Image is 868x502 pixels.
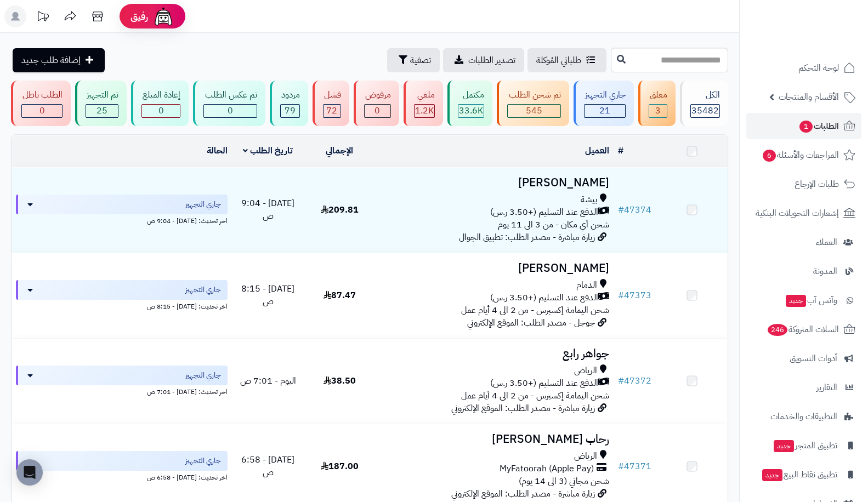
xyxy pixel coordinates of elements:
[365,105,390,117] div: 0
[401,81,445,126] a: ملغي 1.2K
[618,289,651,302] a: #47373
[241,453,294,479] span: [DATE] - 6:58 ص
[285,104,296,117] span: 79
[414,89,435,101] div: ملغي
[380,176,610,189] h3: [PERSON_NAME]
[16,214,228,226] div: اخر تحديث: [DATE] - 9:04 ص
[785,293,837,308] span: وآتس آب
[324,289,356,302] span: 87.47
[207,144,228,157] a: الحالة
[767,322,839,337] span: السلات المتروكة
[451,487,595,500] span: زيارة مباشرة - مصدر الطلب: الموقع الإلكتروني
[468,54,515,67] span: تصدير الطلبات
[746,374,861,401] a: التقارير
[490,377,598,390] span: الدفع عند التسليم (+3.50 ر.س)
[380,433,610,446] h3: رحاب [PERSON_NAME]
[280,89,300,101] div: مردود
[649,89,667,101] div: معلق
[324,105,341,117] div: 72
[746,403,861,430] a: التطبيقات والخدمات
[204,105,256,117] div: 0
[142,105,180,117] div: 0
[445,81,495,126] a: مكتمل 33.6K
[415,104,434,117] span: 1.2K
[158,104,164,117] span: 0
[185,199,221,210] span: جاري التجهيز
[185,284,221,295] span: جاري التجهيز
[16,459,43,486] div: Open Intercom Messenger
[326,144,353,157] a: الإجمالي
[519,475,609,488] span: شحن مجاني (3 الى 14 يوم)
[152,5,174,27] img: ai-face.png
[585,105,625,117] div: 21
[508,105,560,117] div: 545
[618,144,623,157] a: #
[768,324,787,336] span: 246
[321,203,359,216] span: 209.81
[458,105,484,117] div: 33587
[281,105,299,117] div: 79
[451,402,595,415] span: زيارة مباشرة - مصدر الطلب: الموقع الإلكتروني
[228,104,233,117] span: 0
[459,231,595,244] span: زيارة مباشرة - مصدر الطلب: تطبيق الجوال
[746,287,861,313] a: وآتس آبجديد
[746,113,861,139] a: الطلبات1
[86,105,118,117] div: 25
[141,89,180,101] div: إعادة المبلغ
[380,347,610,360] h3: جواهر رابع
[507,89,560,101] div: تم شحن الطلب
[16,300,228,311] div: اخر تحديث: [DATE] - 8:15 ص
[618,203,651,216] a: #47374
[323,89,341,101] div: فشل
[364,89,391,101] div: مرفوض
[746,55,861,81] a: لوحة التحكم
[574,450,597,463] span: الرياض
[490,292,598,304] span: الدفع عند التسليم (+3.50 ر.س)
[576,279,597,292] span: الدمام
[324,374,356,387] span: 38.50
[458,89,484,101] div: مكتمل
[459,104,483,117] span: 33.6K
[762,147,839,163] span: المراجعات والأسئلة
[678,81,730,126] a: الكل35482
[243,144,293,157] a: تاريخ الطلب
[773,438,837,453] span: تطبيق المتجر
[443,48,524,72] a: تصدير الطلبات
[799,121,813,133] span: 1
[415,105,434,117] div: 1150
[241,282,294,308] span: [DATE] - 8:15 ص
[527,48,606,72] a: طلباتي المُوكلة
[574,364,597,377] span: الرياض
[756,206,839,221] span: إشعارات التحويلات البنكية
[746,316,861,343] a: السلات المتروكة246
[241,197,294,223] span: [DATE] - 9:04 ص
[636,81,678,126] a: معلق 3
[490,206,598,219] span: الدفع عند التسليم (+3.50 ر.س)
[351,81,401,126] a: مرفوض 0
[790,351,837,366] span: أدوات التسويق
[581,193,597,206] span: بيشة
[763,150,776,162] span: 6
[86,89,118,101] div: تم التجهيز
[746,345,861,372] a: أدوات التسويق
[240,374,296,387] span: اليوم - 7:01 ص
[21,89,63,101] div: الطلب باطل
[191,81,267,126] a: تم عكس الطلب 0
[691,104,719,117] span: 35482
[746,171,861,197] a: طلبات الإرجاع
[310,81,351,126] a: فشل 72
[185,370,221,381] span: جاري التجهيز
[649,105,667,117] div: 3
[467,316,595,329] span: جوجل - مصدر الطلب: الموقع الإلكتروني
[203,89,257,101] div: تم عكس الطلب
[321,460,359,473] span: 187.00
[185,455,221,466] span: جاري التجهيز
[571,81,636,126] a: جاري التجهيز 21
[129,81,191,126] a: إعادة المبلغ 0
[461,304,609,317] span: شحن اليمامة إكسبرس - من 2 الى 4 أيام عمل
[375,104,380,117] span: 0
[618,374,624,387] span: #
[770,409,837,424] span: التطبيقات والخدمات
[746,461,861,488] a: تطبيق نقاط البيعجديد
[746,258,861,284] a: المدونة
